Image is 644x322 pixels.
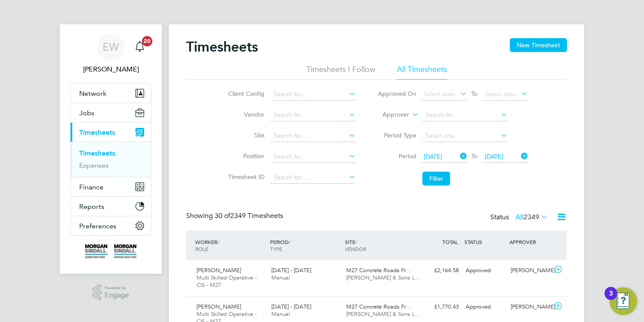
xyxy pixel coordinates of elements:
div: PERIOD [268,234,343,257]
span: Jobs [79,109,94,117]
span: Powered by [105,284,129,292]
a: 20 [131,33,148,61]
span: Network [79,89,106,98]
img: morgansindall-logo-retina.png [85,244,137,258]
span: / [289,238,290,245]
span: [DATE] [485,153,503,160]
div: SITE [343,234,418,257]
div: [PERSON_NAME] [507,300,552,314]
span: To [469,150,480,162]
span: M27 Concrete Roads Fr… [346,267,412,274]
div: STATUS [462,234,507,250]
a: Go to home page [70,244,151,258]
span: [PERSON_NAME] & Sons L… [346,310,421,318]
button: Preferences [71,216,151,235]
span: Multi Skilled Operative - CIS - M27 [196,274,257,289]
button: Jobs [71,103,151,122]
div: APPROVER [507,234,552,250]
span: 30 of [215,211,230,220]
div: Timesheets [71,142,151,177]
div: Status [490,211,550,224]
span: Select date [424,90,455,98]
input: Search for... [422,109,508,121]
a: EW[PERSON_NAME] [70,33,151,75]
span: TOTAL [442,238,458,245]
input: Select one [422,130,508,142]
span: [DATE] [424,153,442,160]
button: Reports [71,197,151,216]
div: Approved [462,263,507,278]
span: ROLE [195,245,208,252]
button: Open Resource Center, 3 new notifications [609,287,637,315]
button: Finance [71,177,151,196]
button: New Timesheet [510,38,567,52]
label: Approved On [377,90,416,98]
span: EW [103,41,119,52]
span: [PERSON_NAME] & Sons L… [346,274,421,281]
span: TYPE [270,245,282,252]
label: Period Type [377,131,416,139]
div: Approved [462,300,507,314]
h2: Timesheets [186,38,258,55]
div: £2,164.58 [417,263,462,278]
li: All Timesheets [397,64,447,80]
label: All [515,213,548,221]
span: 2349 Timesheets [215,211,283,220]
div: [PERSON_NAME] [507,263,552,278]
span: Finance [79,183,103,191]
span: [DATE] - [DATE] [271,267,311,274]
span: / [355,238,357,245]
button: Timesheets [71,123,151,142]
a: Expenses [79,161,109,169]
span: 2349 [524,213,539,221]
span: Manual [271,274,290,281]
label: Position [225,152,264,160]
input: Search for... [270,130,356,142]
input: Search for... [270,109,356,121]
button: Filter [422,172,450,185]
span: Preferences [79,222,116,230]
div: Showing [186,211,285,221]
span: Select date [485,90,516,98]
button: Network [71,84,151,103]
input: Search for... [270,172,356,184]
label: Vendor [225,111,264,118]
a: Timesheets [79,149,115,157]
span: To [469,88,480,99]
li: Timesheets I Follow [306,64,375,80]
span: Timesheets [79,128,115,137]
div: 3 [609,293,613,305]
a: Powered byEngage [93,284,129,301]
div: £1,770.43 [417,300,462,314]
span: [DATE] - [DATE] [271,303,311,310]
span: VENDOR [345,245,366,252]
span: Reports [79,202,104,211]
span: Engage [105,292,129,299]
span: Manual [271,310,290,318]
span: M27 Concrete Roads Fr… [346,303,412,310]
span: 20 [142,36,152,46]
span: [PERSON_NAME] [196,267,241,274]
label: Timesheet ID [225,173,264,181]
span: Emma Wells [70,64,151,75]
label: Approver [370,111,409,119]
div: WORKER [193,234,268,257]
span: / [217,238,219,245]
label: Site [225,131,264,139]
span: [PERSON_NAME] [196,303,241,310]
input: Search for... [270,88,356,101]
input: Search for... [270,151,356,163]
nav: Main navigation [60,24,162,274]
label: Period [377,152,416,160]
label: Client Config [225,90,264,98]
